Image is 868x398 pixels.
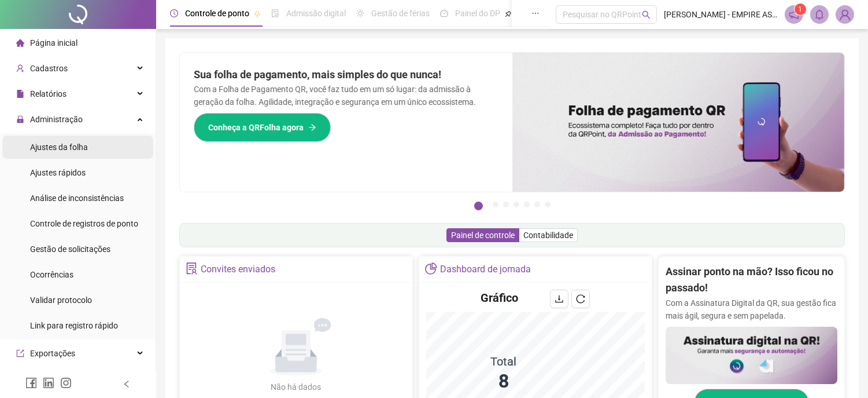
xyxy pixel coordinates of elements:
[308,123,316,132] span: arrow-right
[123,380,131,388] span: left
[271,9,279,17] span: file-done
[493,202,498,207] button: 2
[186,262,198,275] span: solution
[534,202,540,207] button: 6
[16,39,24,47] span: home
[30,38,77,48] span: Página inicial
[440,260,531,279] div: Dashboard de jornada
[16,115,24,123] span: lock
[30,193,124,203] span: Análise de inconsistências
[451,231,515,240] span: Painel de controle
[30,64,68,73] span: Cadastros
[795,3,806,15] sup: 1
[799,5,803,13] span: 1
[286,9,346,18] span: Admissão digital
[642,10,651,19] span: search
[455,9,500,18] span: Painel do DP
[505,10,512,17] span: pushpin
[545,202,551,207] button: 7
[194,83,498,108] p: Com a Folha de Pagamento QR, você faz tudo em um só lugar: da admissão à geração da folha. Agilid...
[481,290,518,306] h4: Gráfico
[512,53,845,192] img: banner%2F8d14a306-6205-4263-8e5b-06e9a85ad873.png
[523,231,573,240] span: Contabilidade
[666,264,837,297] h2: Assinar ponto na mão? Isso ficou no passado!
[30,115,83,124] span: Administração
[30,244,110,254] span: Gestão de solicitações
[514,202,519,207] button: 4
[25,377,37,389] span: facebook
[30,143,88,152] span: Ajustes da folha
[524,202,530,207] button: 5
[576,294,585,304] span: reload
[531,9,540,17] span: ellipsis
[474,202,483,210] button: 1
[425,262,437,275] span: pie-chart
[814,9,825,20] span: bell
[836,6,854,23] img: 25359
[16,90,24,98] span: file
[356,9,364,17] span: sun
[666,327,837,384] img: banner%2F02c71560-61a6-44d4-94b9-c8ab97240462.png
[16,349,24,357] span: export
[30,219,138,228] span: Controle de registros de ponto
[666,297,837,322] p: Com a Assinatura Digital da QR, sua gestão fica mais ágil, segura e sem papelada.
[30,321,118,330] span: Link para registro rápido
[194,113,331,142] button: Conheça a QRFolha agora
[208,121,304,134] span: Conheça a QRFolha agora
[254,10,261,17] span: pushpin
[201,260,275,279] div: Convites enviados
[789,9,799,20] span: notification
[664,8,778,21] span: [PERSON_NAME] - EMPIRE ASSESSORIA CONTÁBIL LTDA
[60,377,72,389] span: instagram
[16,64,24,72] span: user-add
[194,67,498,83] h2: Sua folha de pagamento, mais simples do que nunca!
[185,9,249,18] span: Controle de ponto
[503,202,509,207] button: 3
[243,381,349,393] div: Não há dados
[30,270,73,279] span: Ocorrências
[170,9,178,17] span: clock-circle
[30,349,75,358] span: Exportações
[371,9,430,18] span: Gestão de férias
[30,89,67,98] span: Relatórios
[30,295,92,305] span: Validar protocolo
[555,294,564,304] span: download
[43,377,54,389] span: linkedin
[440,9,448,17] span: dashboard
[30,168,86,177] span: Ajustes rápidos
